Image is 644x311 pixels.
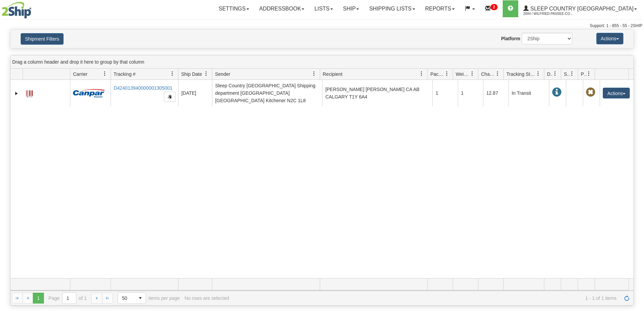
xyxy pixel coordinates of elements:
a: Settings [214,0,254,17]
a: Addressbook [254,0,310,17]
a: Charge filter column settings [492,68,503,80]
label: Platform [501,35,520,42]
a: Shipping lists [364,0,420,17]
a: Packages filter column settings [441,68,453,80]
span: Sender [215,71,230,77]
iframe: chat widget [628,121,643,190]
a: Pickup Status filter column settings [583,68,595,80]
a: Shipment Issues filter column settings [566,68,578,80]
span: Shipment Issues [564,71,570,77]
button: Copy to clipboard [164,92,175,102]
span: Page 1 [33,293,44,304]
span: 2044 / Wilfried.Passee-Coutrin [523,10,574,17]
sup: 2 [491,4,498,10]
a: Refresh [621,293,632,304]
span: In Transit [552,88,562,97]
td: In Transit [508,80,549,106]
span: Tracking # [114,71,136,77]
a: Reports [420,0,460,17]
span: 50 [122,295,131,302]
span: 1 - 1 of 1 items [234,295,617,301]
img: 14 - Canpar [73,89,105,97]
a: Expand [13,90,20,97]
span: Delivery Status [547,71,553,77]
a: Lists [309,0,338,17]
td: 12.87 [483,80,508,106]
div: No rows are selected [185,295,229,301]
div: Support: 1 - 855 - 55 - 2SHIP [2,23,642,29]
a: Tracking # filter column settings [167,68,178,80]
span: Carrier [73,71,88,77]
td: Sleep Country [GEOGRAPHIC_DATA] Shipping department [GEOGRAPHIC_DATA] [GEOGRAPHIC_DATA] Kitchener... [212,80,322,106]
a: Ship Date filter column settings [200,68,212,80]
a: D424013940000001305001 [114,85,172,91]
span: Sleep Country [GEOGRAPHIC_DATA] [529,6,634,12]
span: Weight [456,71,470,77]
button: Actions [603,88,630,98]
img: logo2044.jpg [2,2,31,19]
span: Pickup Not Assigned [586,88,595,97]
td: [PERSON_NAME] [PERSON_NAME] CA AB CALGARY T1Y 6A4 [322,80,432,106]
span: Pickup Status [581,71,587,77]
span: items per page [118,292,180,304]
a: Recipient filter column settings [416,68,427,80]
a: Weight filter column settings [467,68,478,80]
a: Delivery Status filter column settings [549,68,561,80]
a: Ship [338,0,364,17]
div: grid grouping header [10,55,634,69]
input: Page 1 [63,293,76,304]
a: Sender filter column settings [308,68,320,80]
span: select [135,293,146,304]
a: Tracking Status filter column settings [532,68,544,80]
button: Shipment Filters [21,33,64,45]
span: Charge [481,71,495,77]
a: Carrier filter column settings [99,68,111,80]
a: Sleep Country [GEOGRAPHIC_DATA] 2044 / Wilfried.Passee-Coutrin [518,0,642,17]
td: 1 [458,80,483,106]
a: 2 [480,0,503,17]
a: Label [26,87,33,98]
span: Packages [430,71,445,77]
span: Page sizes drop down [118,292,146,304]
span: Ship Date [181,71,202,77]
td: [DATE] [178,80,212,106]
span: Page of 1 [49,292,87,304]
span: Recipient [323,71,342,77]
button: Actions [596,33,623,44]
td: 1 [432,80,458,106]
span: Tracking Status [506,71,536,77]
